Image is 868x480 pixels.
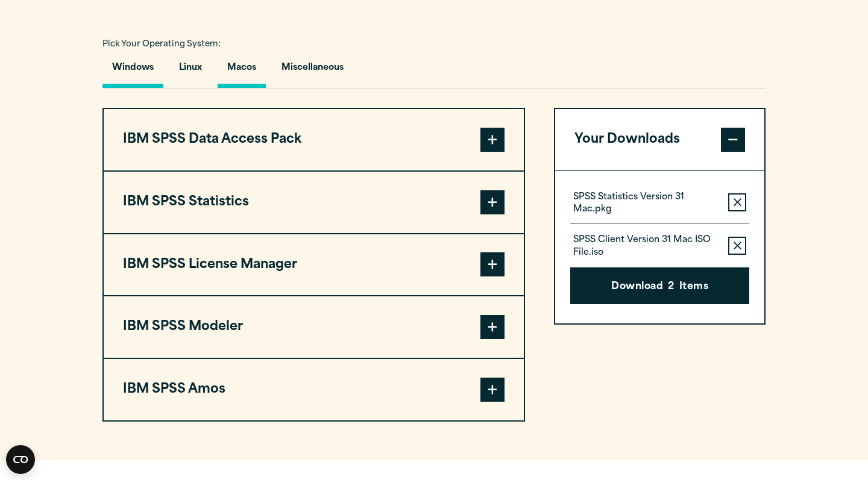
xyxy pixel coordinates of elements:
button: Your Downloads [555,109,764,170]
button: IBM SPSS License Manager [104,234,524,296]
button: IBM SPSS Data Access Pack [104,109,524,170]
div: Your Downloads [555,170,764,324]
button: Macos [218,54,266,88]
span: 2 [668,279,674,295]
p: SPSS Statistics Version 31 Mac.pkg [573,192,719,216]
span: Pick Your Operating System: [102,40,221,48]
button: Windows [102,54,163,88]
p: SPSS Client Version 31 Mac ISO File.iso [573,234,719,258]
button: Open CMP widget [6,445,35,474]
button: Download2Items [570,267,749,305]
button: Miscellaneous [272,54,353,88]
button: IBM SPSS Statistics [104,172,524,233]
button: IBM SPSS Modeler [104,296,524,358]
button: IBM SPSS Amos [104,359,524,420]
button: Linux [169,54,212,88]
